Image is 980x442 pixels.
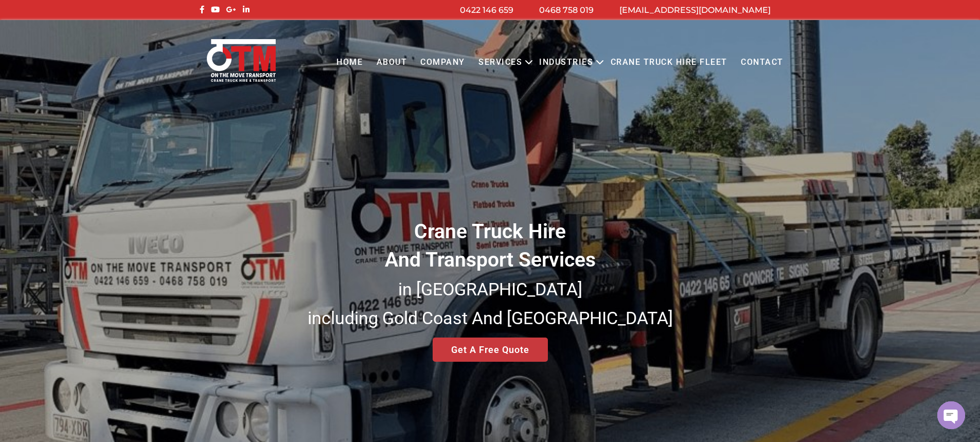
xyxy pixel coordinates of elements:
[472,48,529,77] a: Services
[460,5,513,15] a: 0422 146 659
[532,48,600,77] a: Industries
[369,48,414,77] a: About
[603,48,734,77] a: Crane Truck Hire Fleet
[330,48,369,77] a: Home
[539,5,594,15] a: 0468 758 019
[734,48,790,77] a: Contact
[414,48,472,77] a: COMPANY
[619,5,771,15] a: [EMAIL_ADDRESS][DOMAIN_NAME]
[308,279,673,328] small: in [GEOGRAPHIC_DATA] including Gold Coast And [GEOGRAPHIC_DATA]
[433,338,548,362] a: Get A Free Quote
